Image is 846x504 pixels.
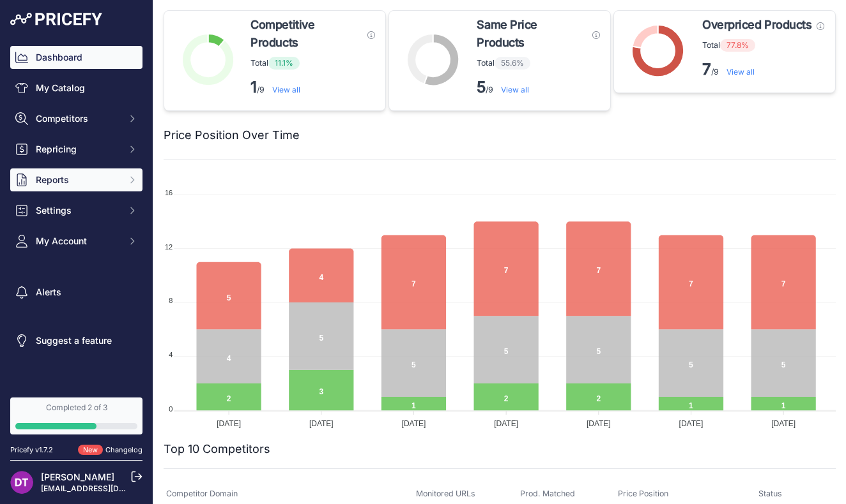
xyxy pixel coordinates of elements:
div: Pricefy v1.7.2 [10,445,53,456]
tspan: 0 [169,405,173,413]
button: Reports [10,168,142,191]
a: Alerts [10,281,142,304]
span: Overpriced Products [702,16,811,34]
span: 11.1% [268,57,300,70]
button: Settings [10,199,142,222]
strong: 5 [477,78,486,96]
tspan: [DATE] [309,419,334,428]
span: Price Position [618,489,668,498]
span: Same Price Products [477,16,587,52]
span: Status [758,489,782,498]
p: Total [702,39,824,52]
p: Total [477,57,600,70]
span: Repricing [36,143,119,156]
p: /9 [477,77,600,98]
button: Competitors [10,107,142,130]
span: Competitor Domain [166,489,238,498]
button: Repricing [10,138,142,161]
span: 55.6% [495,57,530,70]
a: My Catalog [10,77,142,100]
a: Suggest a feature [10,329,142,352]
a: [PERSON_NAME] [41,471,114,482]
span: Competitive Products [250,16,362,52]
div: Completed 2 of 3 [15,403,137,413]
a: [EMAIL_ADDRESS][DOMAIN_NAME] [41,484,174,493]
tspan: [DATE] [494,419,518,428]
span: Reports [36,174,119,186]
a: View all [272,85,300,94]
a: Completed 2 of 3 [10,397,142,434]
span: Settings [36,204,119,217]
span: 77.8% [720,39,755,52]
tspan: 12 [165,243,173,251]
img: Pricefy Logo [10,13,102,26]
h2: Price Position Over Time [164,126,300,144]
button: My Account [10,230,142,253]
tspan: [DATE] [679,419,704,428]
p: /9 [250,77,375,98]
strong: 1 [250,78,257,96]
span: New [78,445,103,456]
tspan: [DATE] [587,419,611,428]
span: Competitors [36,112,119,125]
a: View all [501,85,529,94]
nav: Sidebar [10,46,142,382]
span: My Account [36,235,119,248]
span: Prod. Matched [520,489,575,498]
tspan: 16 [165,189,173,196]
a: Dashboard [10,46,142,69]
tspan: 4 [169,351,173,359]
span: Monitored URLs [416,489,475,498]
p: Total [250,57,375,70]
tspan: [DATE] [771,419,796,428]
tspan: 8 [169,297,173,304]
tspan: [DATE] [217,419,241,428]
a: View all [727,67,755,77]
p: /9 [702,59,824,80]
h2: Top 10 Competitors [164,440,270,458]
a: Changelog [105,445,142,454]
strong: 7 [702,60,711,78]
tspan: [DATE] [402,419,426,428]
